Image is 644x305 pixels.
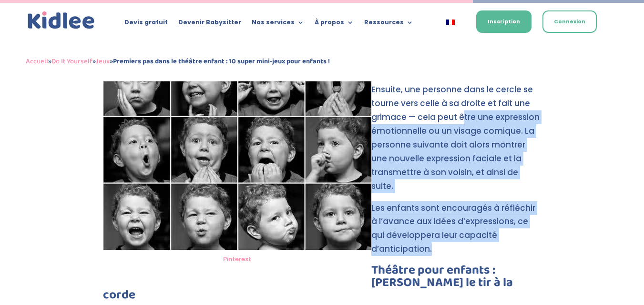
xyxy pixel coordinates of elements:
a: Pinterest [223,255,251,264]
a: Ressources [364,19,413,30]
a: Inscription [476,10,532,33]
a: Devenir Babysitter [178,19,241,30]
a: Kidlee Logo [26,10,97,31]
a: Do It Yourself [51,56,92,67]
span: » » » [26,56,330,67]
img: logo_kidlee_bleu [26,10,97,31]
a: Nos services [252,19,304,30]
a: Jeux [96,56,110,67]
a: Accueil [26,56,48,67]
a: Devis gratuit [124,19,168,30]
a: À propos [315,19,354,30]
a: Connexion [542,10,597,33]
img: Français [446,20,455,25]
strong: Premiers pas dans le théâtre enfant : 10 super mini-jeux pour enfants ! [113,56,330,67]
